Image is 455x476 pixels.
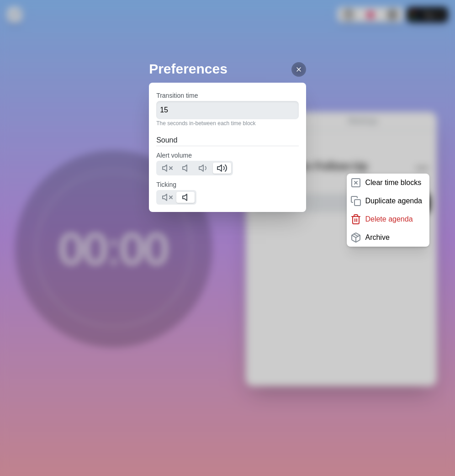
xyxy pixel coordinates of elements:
p: Archive [365,232,389,243]
h2: Preferences [149,58,306,79]
h2: Sound [156,135,299,146]
label: Transition time [156,92,198,99]
p: Clear time blocks [365,177,421,188]
label: Ticking [156,181,176,188]
label: Alert volume [156,152,192,159]
p: Duplicate agenda [365,196,422,206]
p: The seconds in-between each time block [156,119,299,127]
p: Delete agenda [365,214,413,225]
